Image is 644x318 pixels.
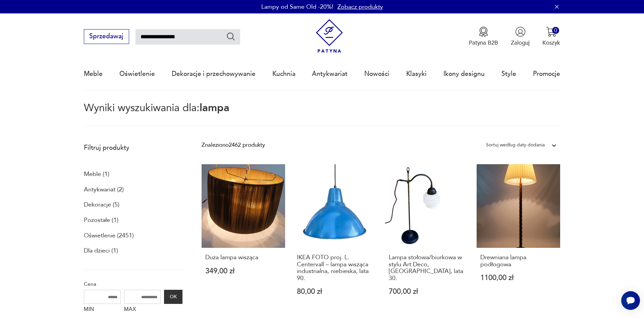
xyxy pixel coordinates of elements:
button: Sprzedawaj [84,29,129,44]
a: Klasyki [406,58,427,89]
span: lampa [200,101,229,115]
p: Wyniki wyszukiwania dla: [84,103,560,126]
a: Ikona medaluPatyna B2B [469,27,498,47]
h3: Lampa stołowa/biurkowa w stylu Art Deco, [GEOGRAPHIC_DATA], lata 30. [389,254,465,282]
a: Promocje [533,58,560,89]
a: Style [501,58,516,89]
p: 80,00 zł [297,288,373,295]
a: Pozostałe (1) [84,215,118,226]
a: Lampa stołowa/biurkowa w stylu Art Deco, Niemcy, lata 30.Lampa stołowa/biurkowa w stylu Art Deco,... [385,164,469,311]
div: Znaleziono 2462 produkty [202,141,265,149]
a: Drewniana lampa podłogowaDrewniana lampa podłogowa1100,00 zł [477,164,560,311]
h3: IKEA FOTO proj. L. Centervall – lampa wisząca industrialna, niebieska, lata 90. [297,254,373,282]
p: Filtruj produkty [84,143,182,152]
a: IKEA FOTO proj. L. Centervall – lampa wisząca industrialna, niebieska, lata 90.IKEA FOTO proj. L.... [293,164,377,311]
a: Ikony designu [443,58,485,89]
a: Duża lampa wiszącaDuża lampa wisząca349,00 zł [202,164,285,311]
a: Oświetlenie (2451) [84,230,134,241]
a: Zobacz produkty [337,3,383,11]
a: Sprzedawaj [84,34,129,40]
img: Ikonka użytkownika [515,27,526,37]
button: Patyna B2B [469,27,498,47]
img: Ikona medalu [478,27,489,37]
label: MAX [124,304,161,317]
a: Dla dzieci (1) [84,245,118,257]
a: Meble (1) [84,169,109,180]
button: Szukaj [226,32,236,41]
button: OK [164,290,182,304]
p: Cena [84,280,182,288]
a: Oświetlenie [119,58,155,89]
label: MIN [84,304,121,317]
p: 349,00 zł [205,268,282,275]
p: 700,00 zł [389,288,465,295]
div: Sortuj według daty dodania [486,141,545,149]
p: Zaloguj [511,39,530,47]
a: Dekoracje i przechowywanie [172,58,256,89]
a: Dekoracje (5) [84,199,119,211]
a: Antykwariat (2) [84,184,124,195]
a: Antykwariat [312,58,347,89]
p: 1100,00 zł [480,274,557,281]
a: Nowości [364,58,389,89]
div: 0 [552,27,559,34]
img: Ikona koszyka [546,27,556,37]
button: 0Koszyk [542,27,560,47]
p: Lampy od Same Old -20%! [261,3,333,11]
p: Patyna B2B [469,39,498,47]
h3: Duża lampa wisząca [205,254,282,261]
h3: Drewniana lampa podłogowa [480,254,557,268]
p: Koszyk [542,39,560,47]
img: Patyna - sklep z meblami i dekoracjami vintage [313,19,346,53]
iframe: Smartsupp widget button [621,291,640,310]
a: Kuchnia [272,58,296,89]
a: Meble [84,58,103,89]
button: Zaloguj [511,27,530,47]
